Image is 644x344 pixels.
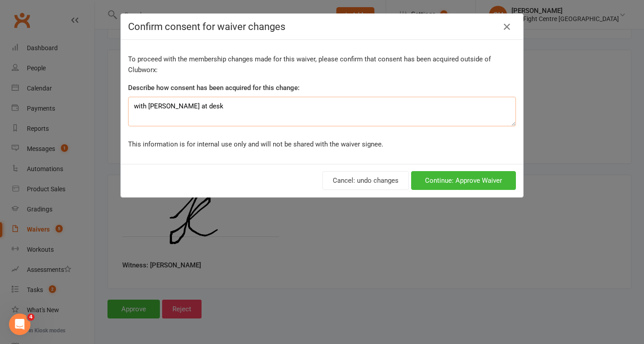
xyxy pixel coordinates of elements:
label: Describe how consent has been acquired for this change: [128,82,300,93]
span: 4 [27,314,34,321]
span: Confirm consent for waiver changes [128,21,285,32]
button: Continue: Approve Waiver [411,171,516,190]
p: To proceed with the membership changes made for this waiver, please confirm that consent has been... [128,54,516,75]
p: This information is for internal use only and will not be shared with the waiver signee. [128,139,516,150]
button: Close [500,20,514,34]
button: Cancel: undo changes [322,171,409,190]
iframe: Intercom live chat [9,314,30,335]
